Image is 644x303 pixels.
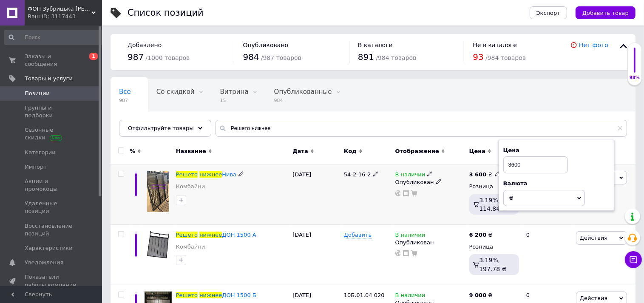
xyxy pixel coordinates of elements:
span: Восстановление позиций [25,222,79,238]
a: РешетонижнееНива [176,171,236,178]
span: Опубликованные [274,88,332,96]
a: РешетонижнееДОН 1500 Б [176,292,256,298]
b: 3 600 [469,171,487,178]
a: Нет фото [579,42,608,48]
span: ФОП Зубрицька Н.В [28,5,91,13]
span: Отфильтруйте товары [128,125,194,131]
div: [DATE] [290,164,342,225]
div: 0 [521,225,574,285]
b: 6 200 [469,232,487,238]
span: Сезонные скидки [25,126,79,142]
span: Нива [222,171,236,178]
span: Добавить [344,232,372,238]
span: / 1000 товаров [145,54,190,61]
span: Цена [469,147,486,155]
span: Скрытые [119,120,149,128]
span: Показатели работы компании [25,273,79,289]
span: Код [344,147,357,155]
div: Цена [503,147,610,154]
span: 93 [473,52,483,62]
span: 3.19%, 197.78 ₴ [479,257,506,272]
span: / 984 товаров [485,54,526,61]
span: В наличии [395,232,426,241]
span: нижнее [199,292,222,298]
span: 987 [128,52,144,62]
button: Чат с покупателем [625,251,642,268]
span: нижнее [199,232,222,238]
span: ДОН 1500 А [222,232,256,238]
a: Комбайни [176,183,205,190]
span: Позиции [25,90,50,97]
div: Валюта [503,180,610,187]
div: [DATE] [290,225,342,285]
span: Группы и подборки [25,104,79,119]
span: Удаленные позиции [25,200,79,215]
input: Поиск [4,30,107,45]
span: / 984 товаров [376,54,416,61]
div: Розница [469,183,519,190]
div: ₴ [469,292,493,299]
input: Поиск по названию позиции, артикулу и поисковым запросам [216,120,627,137]
div: Опубликован [395,178,465,186]
span: 15 [220,97,249,104]
span: ₴ [509,195,513,201]
span: 987 [119,97,131,104]
span: В каталоге [358,42,392,48]
span: 54-2-16-2 [344,171,371,178]
span: Характеристики [25,244,73,252]
span: 891 [358,52,374,62]
span: Витрина [220,88,249,96]
button: Добавить товар [576,6,635,19]
span: Действия [580,295,607,301]
span: нижнее [199,171,222,178]
div: Список позиций [128,8,204,17]
span: Добавить товар [582,10,629,16]
span: % [130,147,135,155]
div: Розница [469,243,519,251]
span: Экспорт [536,10,560,16]
span: Уведомления [25,259,63,266]
div: 98% [628,75,641,81]
div: ₴ [469,171,500,178]
span: Категории [25,149,56,156]
span: Решето [176,232,198,238]
span: В наличии [395,292,426,301]
span: Акции и промокоды [25,178,79,193]
span: Отображение [395,147,439,155]
span: Все [119,88,131,96]
span: 3.19%, 114.84 ₴ [479,197,506,212]
span: 984 [274,97,332,104]
span: Название [176,147,206,155]
span: Товары и услуги [25,75,73,82]
span: Дата [292,147,308,155]
button: Экспорт [530,6,567,19]
span: Решето [176,171,198,178]
span: Не в каталоге [473,42,517,48]
span: Заказы и сообщения [25,53,79,68]
a: Комбайни [176,243,205,251]
img: Решето нижнее ДОН 1500 А [145,231,172,258]
div: Опубликован [395,239,465,246]
img: Решето нижнее Нива [147,171,169,212]
span: Действия [580,235,607,241]
span: / 987 товаров [261,54,301,61]
a: РешетонижнееДОН 1500 А [176,232,256,238]
b: 9 000 [469,292,487,298]
span: Импорт [25,163,47,171]
span: 984 [243,52,259,62]
span: Решето [176,292,198,298]
span: В наличии [395,171,426,180]
span: Опубликовано [243,42,288,48]
span: 10Б.01.04.020 [344,292,385,298]
span: Со скидкой [156,88,195,96]
span: Добавлено [128,42,162,48]
div: ₴ [469,231,493,239]
span: ДОН 1500 Б [222,292,256,298]
span: 1 [89,53,98,60]
div: Ваш ID: 3117443 [28,13,102,20]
